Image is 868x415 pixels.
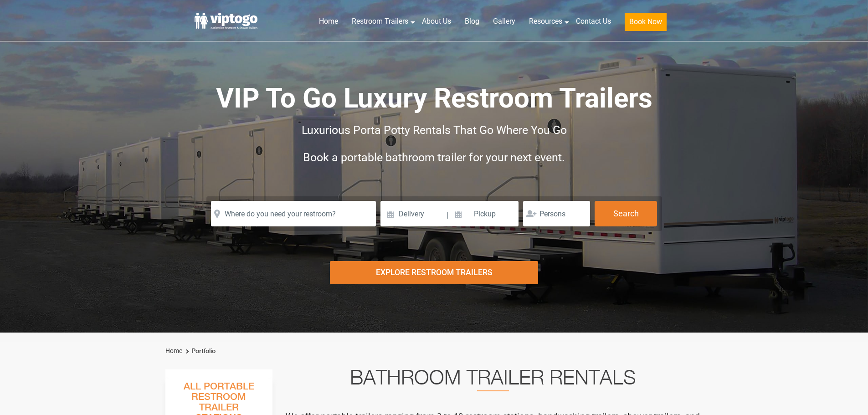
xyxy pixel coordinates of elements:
button: Search [595,201,657,226]
a: Home [165,347,182,354]
a: Blog [458,11,486,31]
a: About Us [415,11,458,31]
input: Pickup [450,201,519,226]
div: Explore Restroom Trailers [330,261,538,284]
input: Where do you need your restroom? [211,201,376,226]
span: | [447,201,448,230]
li: Portfolio [184,346,216,357]
h2: Bathroom Trailer Rentals [285,369,701,391]
span: VIP To Go Luxury Restroom Trailers [216,82,652,114]
a: Home [312,11,345,31]
a: Restroom Trailers [345,11,415,31]
a: Book Now [618,11,673,36]
input: Delivery [380,201,446,226]
span: Book a portable bathroom trailer for your next event. [303,151,565,164]
span: Luxurious Porta Potty Rentals That Go Where You Go [302,123,567,137]
a: Resources [522,11,569,31]
a: Contact Us [569,11,618,31]
a: Gallery [486,11,522,31]
input: Persons [523,201,590,226]
button: Book Now [625,13,667,31]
